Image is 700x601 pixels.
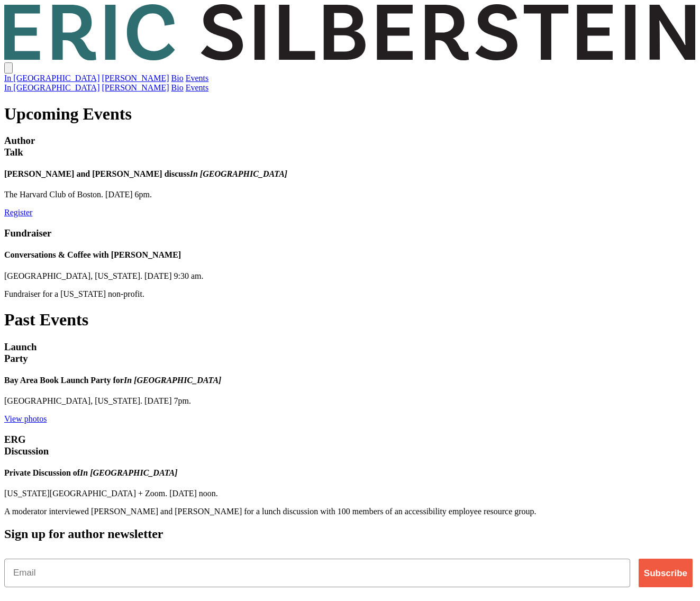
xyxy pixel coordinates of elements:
h1: Upcoming Events [4,104,696,124]
a: Bio [171,83,184,92]
p: [US_STATE][GEOGRAPHIC_DATA] + Zoom. [DATE] noon. [4,489,696,498]
em: In [GEOGRAPHIC_DATA] [124,376,221,385]
a: In [GEOGRAPHIC_DATA] [4,83,99,92]
h3: Fundraiser [4,227,696,239]
input: Email [4,559,630,587]
em: In [GEOGRAPHIC_DATA] [190,169,287,178]
h3: Author Talk [4,135,696,158]
p: A moderator interviewed [PERSON_NAME] and [PERSON_NAME] for a lunch discussion with 100 members o... [4,507,696,516]
h4: [PERSON_NAME] and [PERSON_NAME] discuss [4,169,696,179]
h4: Conversations & Coffee with [PERSON_NAME] [4,250,696,260]
a: View photos [4,414,47,423]
button: Subscribe [639,559,693,587]
p: [GEOGRAPHIC_DATA], [US_STATE]. [DATE] 9:30 am. [4,271,696,281]
em: In [GEOGRAPHIC_DATA] [80,468,177,477]
h3: Launch Party [4,341,696,365]
h1: Past Events [4,310,696,330]
h4: Private Discussion of [4,468,696,478]
a: [PERSON_NAME] [102,83,169,92]
a: Register [4,208,32,217]
h4: Bay Area Book Launch Party for [4,376,696,385]
a: Events [186,74,209,83]
a: Events [186,83,209,92]
h2: Sign up for author newsletter [4,527,696,541]
a: In [GEOGRAPHIC_DATA] [4,74,99,83]
p: The Harvard Club of Boston. [DATE] 6pm. [4,190,696,199]
a: Bio [171,74,184,83]
h3: ERG Discussion [4,434,696,457]
p: Fundraiser for a [US_STATE] non-profit. [4,289,696,299]
a: [PERSON_NAME] [102,74,169,83]
p: [GEOGRAPHIC_DATA], [US_STATE]. [DATE] 7pm. [4,396,696,406]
